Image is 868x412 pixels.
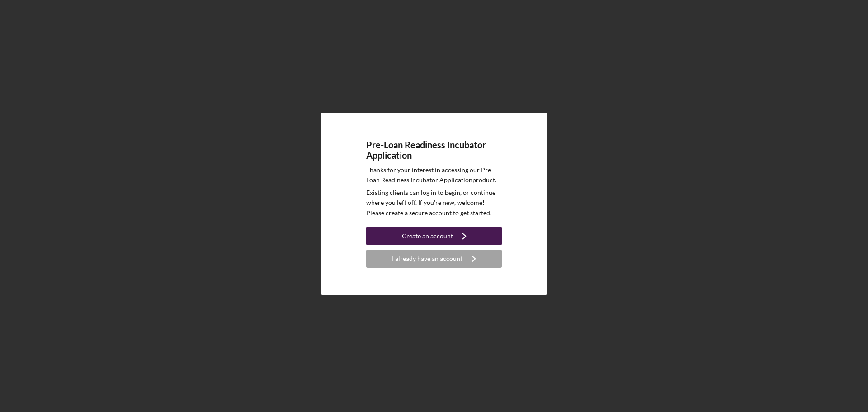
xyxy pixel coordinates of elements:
p: Thanks for your interest in accessing our Pre-Loan Readiness Incubator Application product. [366,165,502,185]
p: Existing clients can log in to begin, or continue where you left off. If you're new, welcome! Ple... [366,188,502,218]
button: I already have an account [366,250,502,268]
h4: Pre-Loan Readiness Incubator Application [366,140,502,161]
button: Create an account [366,227,502,245]
a: Create an account [366,227,502,247]
div: I already have an account [392,250,462,268]
div: Create an account [402,227,453,245]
